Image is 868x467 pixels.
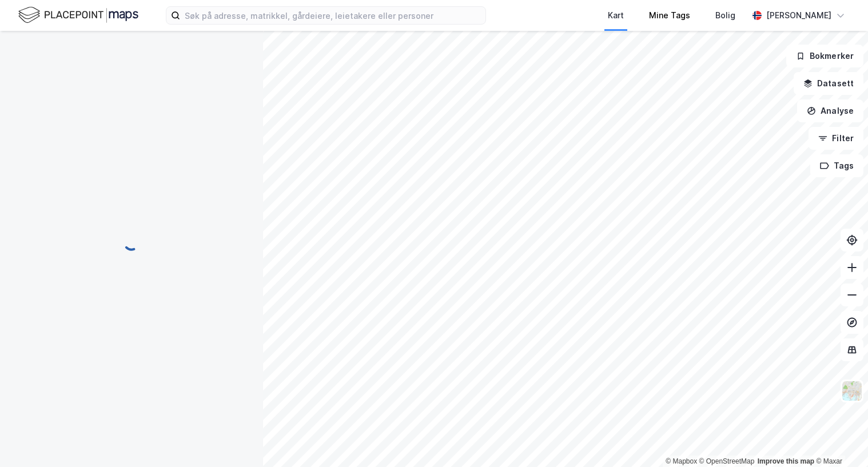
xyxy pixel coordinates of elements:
div: [PERSON_NAME] [766,9,831,22]
button: Analyse [797,99,863,122]
div: Kart [608,9,624,22]
iframe: Chat Widget [811,412,868,467]
button: Filter [809,127,863,150]
a: Improve this map [758,457,814,465]
a: OpenStreetMap [699,457,755,465]
div: Bolig [715,9,735,22]
div: Kontrollprogram for chat [811,412,868,467]
div: Mine Tags [649,9,690,22]
button: Bokmerker [786,45,863,67]
button: Datasett [794,72,863,95]
input: Søk på adresse, matrikkel, gårdeiere, leietakere eller personer [180,7,485,24]
button: Tags [810,154,863,177]
a: Mapbox [666,457,697,465]
img: spinner.a6d8c91a73a9ac5275cf975e30b51cfb.svg [122,233,141,252]
img: Z [841,380,863,402]
img: logo.f888ab2527a4732fd821a326f86c7f29.svg [18,5,138,25]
